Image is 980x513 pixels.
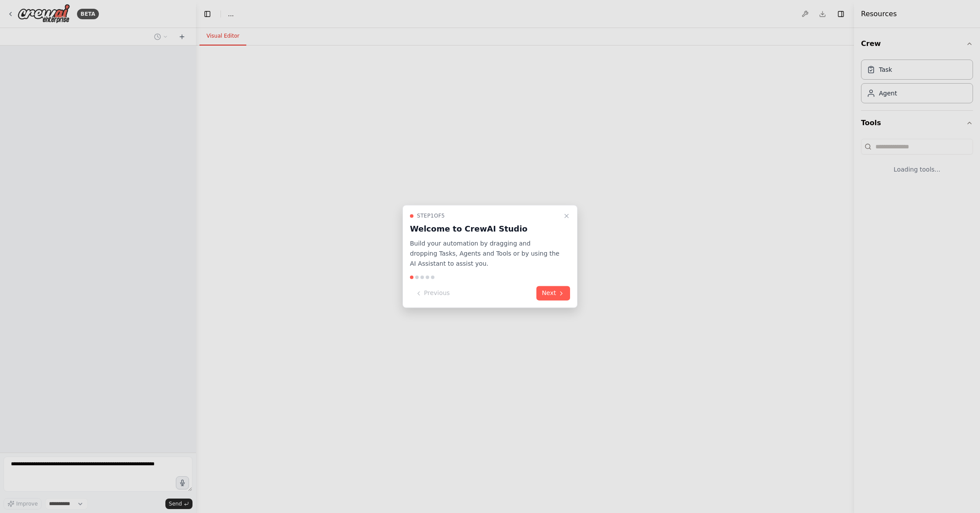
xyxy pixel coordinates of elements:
[410,239,560,268] p: Build your automation by dragging and dropping Tasks, Agents and Tools or by using the AI Assista...
[417,212,445,219] span: Step 1 of 5
[201,8,213,20] button: Hide left sidebar
[410,286,455,301] button: Previous
[536,286,570,301] button: Next
[561,211,572,221] button: Close walkthrough
[410,223,560,235] h3: Welcome to CrewAI Studio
